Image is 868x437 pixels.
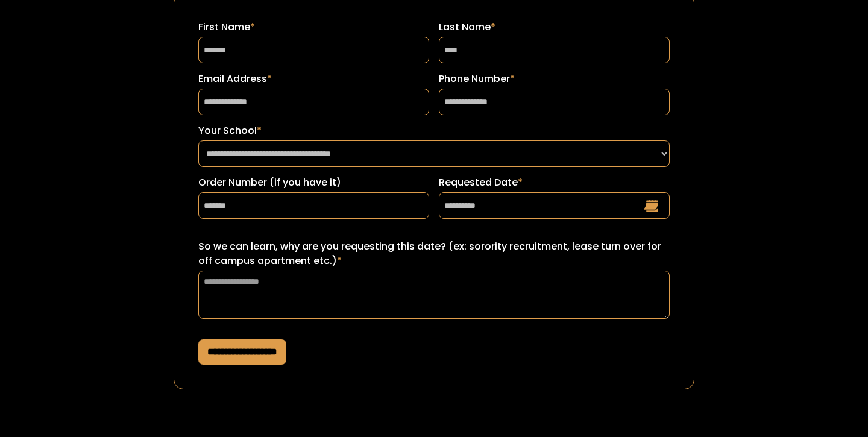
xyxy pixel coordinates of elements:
label: Email Address [198,72,429,86]
label: So we can learn, why are you requesting this date? (ex: sorority recruitment, lease turn over for... [198,239,670,268]
label: Last Name [439,20,670,34]
label: First Name [198,20,429,34]
label: Phone Number [439,72,670,86]
label: Your School [198,124,670,138]
label: Requested Date [439,175,670,190]
label: Order Number (if you have it) [198,175,429,190]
